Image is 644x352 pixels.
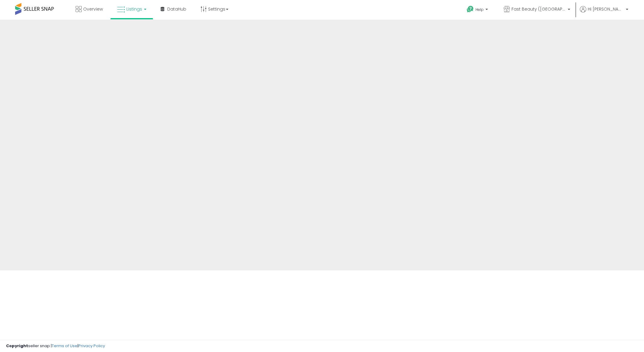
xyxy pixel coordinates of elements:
[466,5,474,13] i: Get Help
[476,7,484,12] span: Help
[462,1,494,20] a: Help
[512,6,566,12] span: Fast Beauty ([GEOGRAPHIC_DATA])
[580,6,628,20] a: Hi [PERSON_NAME]
[83,6,103,12] span: Overview
[126,6,142,12] span: Listings
[588,6,624,12] span: Hi [PERSON_NAME]
[167,6,186,12] span: DataHub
